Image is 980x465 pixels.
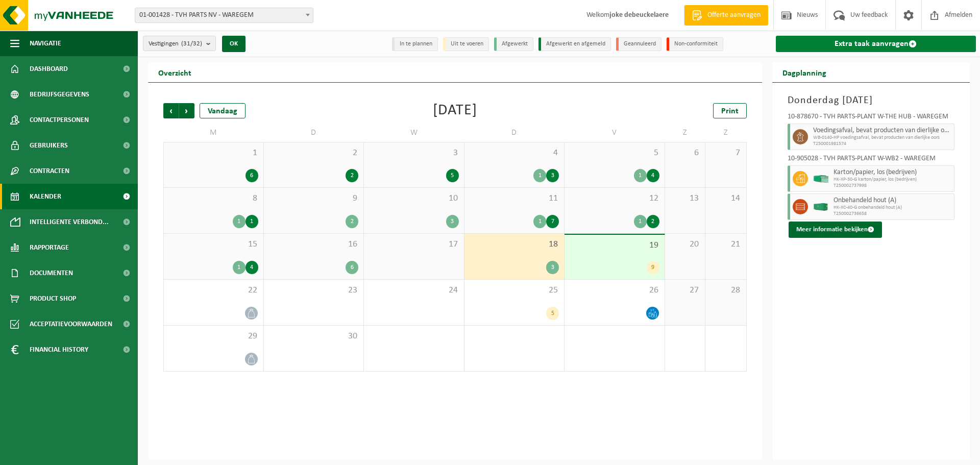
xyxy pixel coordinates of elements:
div: Vandaag [200,103,246,118]
span: 22 [169,285,258,296]
span: 14 [710,193,741,204]
div: [DATE] [433,103,477,118]
span: Offerte aanvragen [705,10,763,20]
span: 26 [570,285,659,296]
div: 6 [246,169,258,182]
div: 3 [446,215,459,228]
span: Voedingsafval, bevat producten van dierlijke oorsprong, onverpakt, categorie 3 [813,127,952,135]
span: Gebruikers [30,133,68,158]
span: 11 [470,193,559,204]
a: Offerte aanvragen [684,5,768,26]
td: Z [665,124,706,142]
td: W [364,124,464,142]
td: M [163,124,264,142]
span: 19 [570,240,659,251]
span: 8 [169,193,258,204]
span: Documenten [30,260,73,286]
span: Karton/papier, los (bedrijven) [834,168,952,177]
button: OK [222,36,246,52]
span: 13 [670,193,700,204]
div: 3 [546,169,559,182]
span: Print [721,107,739,115]
div: 4 [647,169,659,182]
count: (31/32) [181,40,202,47]
span: 24 [369,285,459,296]
td: Z [705,124,746,142]
div: 1 [634,215,647,228]
td: V [565,124,665,142]
div: 3 [546,261,559,274]
span: Volgende [179,103,194,118]
div: 9 [647,261,659,274]
span: 29 [169,331,258,342]
div: 1 [533,215,546,228]
div: 2 [346,169,358,182]
div: 1 [246,215,258,228]
span: HK-XP-30-G karton/papier, los (bedrijven) [834,177,952,183]
span: 15 [169,239,258,250]
span: Navigatie [30,31,61,56]
span: 18 [470,239,559,250]
span: Onbehandeld hout (A) [834,197,952,205]
span: Bedrijfsgegevens [30,82,89,107]
span: Contracten [30,158,69,184]
div: 5 [446,169,459,182]
span: 3 [369,148,459,159]
span: Intelligente verbond... [30,209,109,235]
span: 12 [570,193,659,204]
a: Print [713,103,747,118]
span: 10 [369,193,459,204]
div: 5 [546,307,559,320]
span: 2 [269,148,359,159]
div: 1 [634,169,647,182]
li: Afgewerkt en afgemeld [538,37,611,51]
span: 25 [470,285,559,296]
span: 6 [670,148,700,159]
div: 1 [233,215,246,228]
h2: Dagplanning [772,62,837,82]
span: 9 [269,193,359,204]
span: 01-001428 - TVH PARTS NV - WAREGEM [135,8,313,23]
span: Vestigingen [149,36,202,52]
button: Meer informatie bekijken [789,222,882,238]
td: D [264,124,364,142]
div: 10-905028 - TVH PARTS-PLANT W-WB2 - WAREGEM [788,155,955,165]
div: 4 [246,261,258,274]
span: 28 [710,285,741,296]
span: 21 [710,239,741,250]
li: Uit te voeren [443,37,489,51]
span: 7 [710,148,741,159]
td: D [464,124,565,142]
span: 4 [470,148,559,159]
h3: Donderdag [DATE] [788,93,955,108]
span: T250002736658 [834,211,952,217]
div: 1 [233,261,246,274]
span: 01-001428 - TVH PARTS NV - WAREGEM [135,8,313,22]
span: Contactpersonen [30,107,89,133]
span: T250002737998 [834,183,952,189]
li: Geannuleerd [616,37,661,51]
img: HK-XP-30-GN-00 [813,175,828,183]
span: Financial History [30,337,88,362]
img: HK-XC-40-GN-00 [813,203,828,211]
span: Product Shop [30,286,76,311]
div: 7 [546,215,559,228]
span: 27 [670,285,700,296]
span: 23 [269,285,359,296]
div: 1 [533,169,546,182]
span: 5 [570,148,659,159]
div: 2 [346,215,358,228]
div: 2 [647,215,659,228]
strong: joke debeuckelaere [609,11,669,19]
li: In te plannen [392,37,438,51]
span: 20 [670,239,700,250]
li: Afgewerkt [494,37,533,51]
span: Acceptatievoorwaarden [30,311,112,337]
li: Non-conformiteit [667,37,723,51]
span: 16 [269,239,359,250]
span: Rapportage [30,235,69,260]
span: HK-XC-40-G onbehandeld hout (A) [834,205,952,211]
a: Extra taak aanvragen [776,36,976,52]
span: Dashboard [30,56,68,82]
button: Vestigingen(31/32) [143,36,216,51]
